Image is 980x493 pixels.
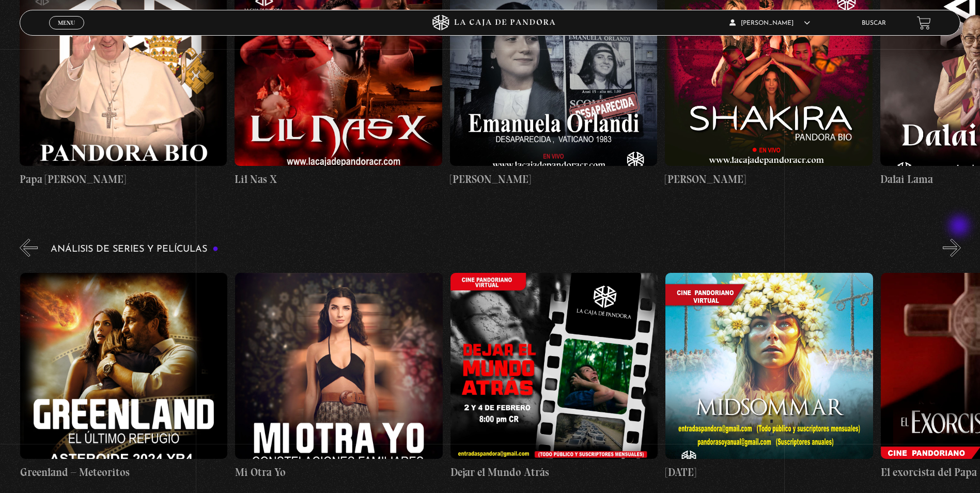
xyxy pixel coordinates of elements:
[665,265,873,488] a: [DATE]
[20,239,38,257] button: Previous
[917,16,931,30] a: View your shopping cart
[20,171,227,188] h4: Papa [PERSON_NAME]
[862,20,886,26] a: Buscar
[58,20,75,26] span: Menu
[450,265,658,488] a: Dejar el Mundo Atrás
[450,171,657,188] h4: [PERSON_NAME]
[55,28,79,36] span: Cerrar
[665,171,872,188] h4: [PERSON_NAME]
[235,464,442,481] h4: Mi Otra Yo
[51,244,219,254] h3: Análisis de series y películas
[235,171,442,188] h4: Lil Nas X
[450,464,658,481] h4: Dejar el Mundo Atrás
[943,239,961,257] button: Next
[235,265,442,488] a: Mi Otra Yo
[20,265,227,488] a: Greenland – Meteoritos
[665,464,873,481] h4: [DATE]
[729,20,810,26] span: [PERSON_NAME]
[20,464,227,481] h4: Greenland – Meteoritos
